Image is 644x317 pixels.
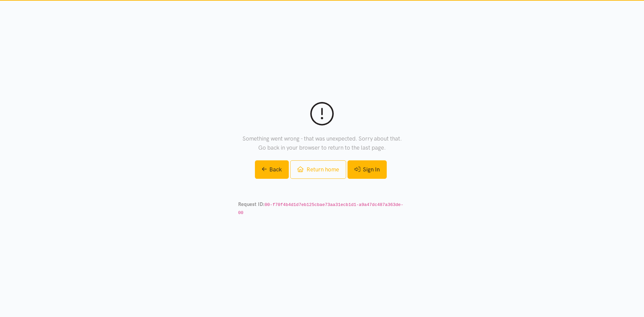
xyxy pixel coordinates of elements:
a: Sign In [347,160,387,179]
code: 00-f70f4b4d1d7eb125cbae73aa31ecb1d1-a9a47dc487a363de-00 [238,202,403,215]
a: Back [255,160,289,179]
p: Something went wrong - that was unexpected. Sorry about that. Go back in your browser to return t... [238,134,406,152]
strong: Request ID: [238,201,265,207]
a: Return home [290,160,346,179]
